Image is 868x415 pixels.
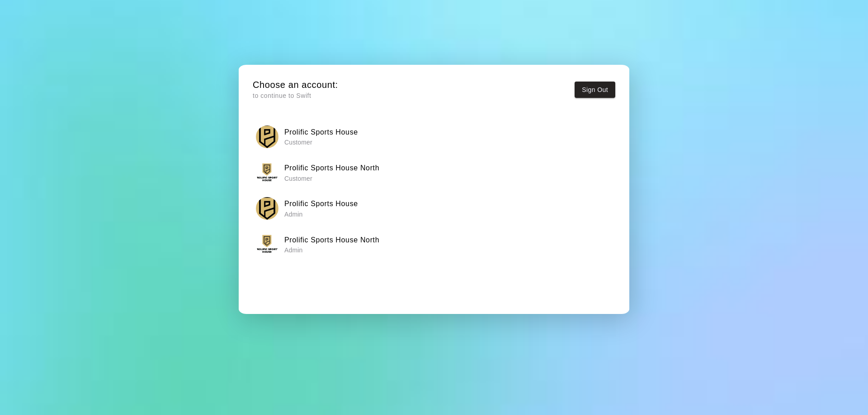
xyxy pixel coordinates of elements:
[284,198,358,210] h6: Prolific Sports House
[284,126,358,138] h6: Prolific Sports House
[256,197,278,220] img: Prolific Sports House
[284,174,379,183] p: Customer
[284,210,358,219] p: Admin
[253,122,615,151] button: Prolific Sports HouseProlific Sports House Customer
[284,234,379,246] h6: Prolific Sports House North
[575,82,615,98] button: Sign Out
[253,91,338,101] p: to continue to Swift
[253,158,615,187] button: Prolific Sports House NorthProlific Sports House North Customer
[253,79,338,91] h5: Choose an account:
[284,246,379,255] p: Admin
[253,230,615,259] button: Prolific Sports House NorthProlific Sports House North Admin
[284,162,379,174] h6: Prolific Sports House North
[284,138,358,147] p: Customer
[256,233,278,256] img: Prolific Sports House North
[256,125,278,148] img: Prolific Sports House
[253,194,615,223] button: Prolific Sports HouseProlific Sports House Admin
[256,161,278,184] img: Prolific Sports House North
